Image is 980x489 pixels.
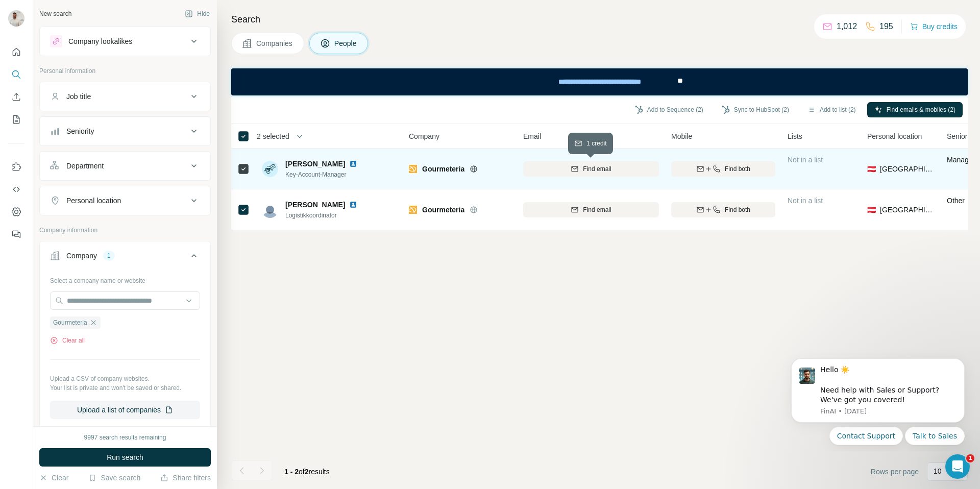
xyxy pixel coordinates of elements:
[50,383,200,393] p: Your list is private and won't be saved or shared.
[776,349,980,451] iframe: Intercom notifications message
[84,433,166,442] div: 9997 search results remaining
[628,102,710,117] button: Add to Sequence (2)
[40,119,210,143] button: Seniority
[50,374,200,383] p: Upload a CSV of company websites.
[231,68,968,95] iframe: Banner
[422,205,464,215] span: Gourmeteria
[867,164,876,174] span: 🇦🇹
[966,454,974,462] span: 1
[8,203,24,221] button: Dashboard
[8,158,24,176] button: Use Surfe on LinkedIn
[66,126,94,136] div: Seniority
[66,161,104,171] div: Department
[788,131,802,141] span: Lists
[107,452,143,462] span: Run search
[40,154,210,178] button: Department
[671,161,775,177] button: Find both
[39,226,211,235] p: Company information
[671,131,692,141] span: Mobile
[523,202,659,217] button: Find email
[409,165,417,173] img: Logo of Gourmeteria
[349,160,357,168] img: LinkedIn logo
[231,12,968,27] h4: Search
[947,131,974,141] span: Seniority
[934,466,942,476] p: 10
[671,202,775,217] button: Find both
[8,43,24,61] button: Quick start
[910,19,958,34] button: Buy credits
[8,110,24,129] button: My lists
[40,188,210,213] button: Personal location
[583,205,611,214] span: Find email
[66,91,91,102] div: Job title
[66,195,121,206] div: Personal location
[887,105,955,114] span: Find emails & mobiles (2)
[68,36,132,46] div: Company lookalikes
[285,170,361,179] span: Key-Account-Manager
[8,65,24,84] button: Search
[39,473,68,483] button: Clear
[583,164,611,174] span: Find email
[285,200,345,210] span: [PERSON_NAME]
[867,205,876,215] span: 🇦🇹
[66,251,97,261] div: Company
[40,243,210,272] button: Company1
[50,401,200,419] button: Upload a list of companies
[523,161,659,177] button: Find email
[867,131,922,141] span: Personal location
[409,206,417,214] img: Logo of Gourmeteria
[788,156,823,164] span: Not in a list
[285,159,345,169] span: [PERSON_NAME]
[947,156,975,164] span: Manager
[53,318,87,327] span: Gourmeteria
[871,467,919,477] span: Rows per page
[725,164,750,174] span: Find both
[8,88,24,106] button: Enrich CSV
[40,84,210,109] button: Job title
[160,473,211,483] button: Share filters
[715,102,796,117] button: Sync to HubSpot (2)
[8,225,24,243] button: Feedback
[725,205,750,214] span: Find both
[39,9,71,18] div: New search
[257,131,289,141] span: 2 selected
[40,29,210,54] button: Company lookalikes
[800,102,863,117] button: Add to list (2)
[284,468,330,476] span: results
[879,20,893,33] p: 195
[867,102,963,117] button: Find emails & mobiles (2)
[305,468,309,476] span: 2
[880,164,935,174] span: [GEOGRAPHIC_DATA]
[8,180,24,199] button: Use Surfe API
[50,336,85,345] button: Clear all
[788,197,823,205] span: Not in a list
[409,131,439,141] span: Company
[285,211,361,220] span: Logistikkoordinator
[284,468,299,476] span: 1 - 2
[945,454,970,479] iframe: Intercom live chat
[8,10,24,27] img: Avatar
[39,448,211,467] button: Run search
[262,202,278,218] img: Avatar
[947,197,965,205] span: Other
[422,164,464,174] span: Gourmeteria
[103,251,115,260] div: 1
[39,66,211,76] p: Personal information
[88,473,140,483] button: Save search
[880,205,935,215] span: [GEOGRAPHIC_DATA]
[50,272,200,285] div: Select a company name or website
[299,468,305,476] span: of
[262,161,278,177] img: Avatar
[349,201,357,209] img: LinkedIn logo
[837,20,857,33] p: 1,012
[256,38,293,48] span: Companies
